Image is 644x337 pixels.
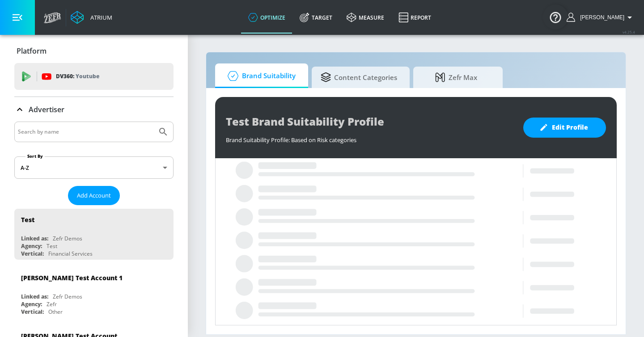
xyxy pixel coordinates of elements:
div: Zefr Demos [53,293,82,300]
button: [PERSON_NAME] [567,12,635,23]
div: TestLinked as:Zefr DemosAgency:TestVertical:Financial Services [14,209,174,260]
span: Content Categories [321,67,397,88]
button: Open Resource Center [543,4,568,29]
span: login as: guillermo.cabrera@zefr.com [576,14,624,21]
div: Test [47,242,57,250]
div: Financial Services [48,250,93,257]
div: Linked as: [21,293,48,300]
a: optimize [241,1,292,34]
div: Linked as: [21,235,48,242]
input: Search by name [18,126,153,138]
button: Edit Profile [523,118,606,138]
span: Zefr Max [422,67,490,88]
div: Zefr Demos [53,235,82,242]
div: [PERSON_NAME] Test Account 1Linked as:Zefr DemosAgency:ZefrVertical:Other [14,267,174,318]
a: Target [292,1,339,34]
p: Youtube [76,72,99,81]
div: Platform [14,38,174,63]
div: Test [21,215,34,224]
p: DV360: [56,72,99,81]
div: Vertical: [21,308,44,316]
div: Agency: [21,242,42,250]
span: Add Account [77,190,111,201]
button: Add Account [68,186,120,205]
p: Advertiser [29,105,64,114]
div: A-Z [14,156,174,179]
div: Agency: [21,300,42,308]
div: Atrium [87,13,112,21]
div: [PERSON_NAME] Test Account 1 [21,274,123,282]
span: Brand Suitability [224,65,296,87]
div: Other [48,308,63,316]
a: Atrium [71,11,112,24]
p: Platform [17,46,47,56]
div: DV360: Youtube [14,63,174,90]
div: Zefr [47,300,57,308]
div: Brand Suitability Profile: Based on Risk categories [226,131,514,144]
div: Vertical: [21,250,44,257]
a: measure [339,1,391,34]
div: Advertiser [14,97,174,122]
span: Edit Profile [541,122,588,133]
span: v 4.25.4 [623,29,635,34]
label: Sort By [25,153,45,159]
a: Report [391,1,438,34]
